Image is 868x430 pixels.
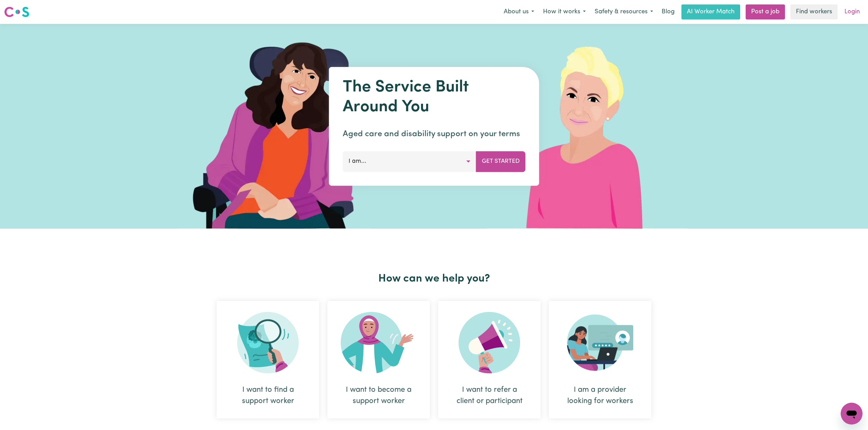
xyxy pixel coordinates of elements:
a: Blog [657,4,679,19]
img: Refer [459,312,520,373]
img: Become Worker [341,312,417,373]
img: Careseekers logo [4,6,29,18]
a: Careseekers logo [4,4,29,20]
iframe: Button to launch messaging window [841,403,863,425]
div: I want to become a support worker [327,301,430,418]
div: I want to find a support worker [217,301,319,418]
img: Provider [567,312,633,373]
button: Get Started [476,151,526,172]
a: Post a job [746,4,785,19]
div: I am a provider looking for workers [565,384,635,407]
div: I want to become a support worker [344,384,413,407]
div: I want to refer a client or participant [455,384,524,407]
a: AI Worker Match [681,4,740,19]
button: How it works [539,5,590,19]
h1: The Service Built Around You [343,78,526,117]
div: I am a provider looking for workers [549,301,651,418]
p: Aged care and disability support on your terms [343,128,526,140]
a: Login [840,4,864,19]
button: Safety & resources [590,5,657,19]
div: I want to refer a client or participant [438,301,541,418]
div: I want to find a support worker [233,384,303,407]
img: Search [237,312,299,373]
h2: How can we help you? [213,272,655,285]
a: Find workers [790,4,838,19]
button: I am... [343,151,476,172]
button: About us [499,5,539,19]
